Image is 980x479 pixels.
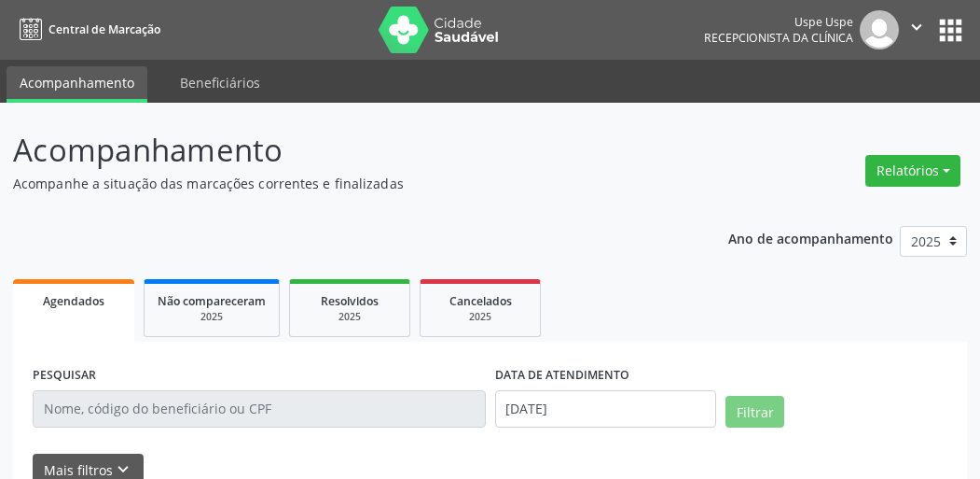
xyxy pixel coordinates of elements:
[48,21,160,37] span: Central de Marcação
[725,396,784,428] button: Filtrar
[495,361,629,390] label: DATA DE ATENDIMENTO
[704,30,853,46] span: Recepcionista da clínica
[13,14,160,45] a: Central de Marcação
[158,310,266,324] div: 2025
[7,66,147,103] a: Acompanhamento
[43,293,104,309] span: Agendados
[434,310,527,324] div: 2025
[13,174,681,193] p: Acompanhe a situação das marcações correntes e finalizadas
[934,14,967,47] button: apps
[13,127,681,174] p: Acompanhamento
[321,293,379,309] span: Resolvidos
[33,390,486,428] input: Nome, código do beneficiário ou CPF
[33,361,96,390] label: PESQUISAR
[906,17,927,37] i: 
[495,390,717,428] input: Selecione um intervalo
[865,155,960,187] button: Relatórios
[899,10,934,49] button: 
[704,14,853,30] div: Uspe Uspe
[860,10,899,49] img: img
[158,293,266,309] span: Não compareceram
[728,226,893,249] p: Ano de acompanhamento
[167,66,273,99] a: Beneficiários
[303,310,396,324] div: 2025
[449,293,512,309] span: Cancelados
